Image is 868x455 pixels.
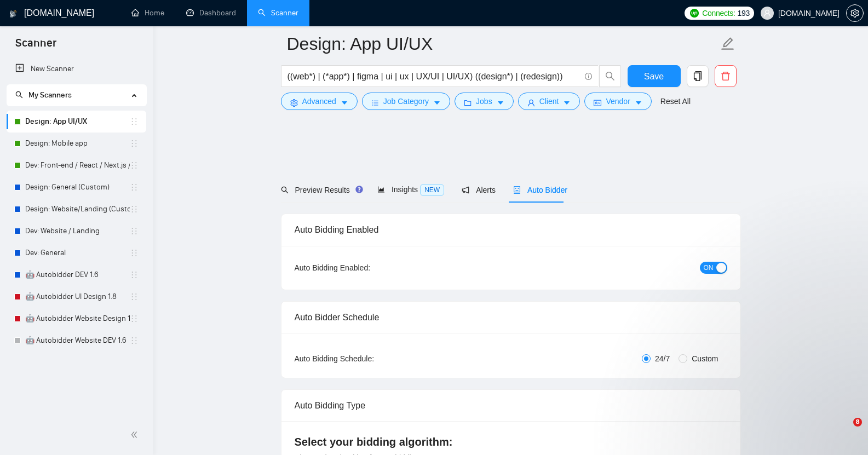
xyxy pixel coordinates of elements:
[7,176,146,198] li: Design: General (Custom)
[25,154,130,176] a: Dev: Front-end / React / Next.js / WebGL / GSAP
[455,93,514,110] button: folderJobscaret-down
[853,418,862,427] span: 8
[462,186,469,194] span: notification
[354,185,364,194] div: Tooltip anchor
[497,99,504,107] span: caret-down
[527,99,535,107] span: user
[606,95,630,107] span: Vendor
[287,30,718,57] input: Scanner name...
[846,4,864,22] button: setting
[763,9,771,17] span: user
[258,8,298,18] a: searchScanner
[371,99,379,107] span: bars
[290,99,298,107] span: setting
[130,292,139,301] span: holder
[25,330,130,352] a: 🤖 Autobidder Website DEV 1.6
[704,262,714,274] span: ON
[25,198,130,220] a: Design: Website/Landing (Custom)
[130,336,139,345] span: holder
[130,205,139,214] span: holder
[687,71,708,81] span: copy
[7,286,146,308] li: 🤖 Autobidder UI Design 1.8
[25,242,130,264] a: Dev: General
[130,270,139,279] span: holder
[721,37,735,51] span: edit
[130,161,139,170] span: holder
[462,186,496,194] span: Alerts
[7,58,146,80] li: New Scanner
[539,95,559,107] span: Client
[513,186,521,194] span: robot
[377,185,444,194] span: Insights
[130,429,141,440] span: double-left
[281,186,360,194] span: Preview Results
[302,95,336,107] span: Advanced
[831,418,857,444] iframe: Intercom live chat
[25,111,130,133] a: Design: App UI/UX
[518,93,580,110] button: userClientcaret-down
[7,198,146,220] li: Design: Website/Landing (Custom)
[702,7,735,19] span: Connects:
[295,434,727,450] h4: Select your bidding algorithm:
[130,139,139,148] span: holder
[628,65,681,87] button: Save
[130,314,139,323] span: holder
[341,99,348,107] span: caret-down
[295,262,439,274] div: Auto Bidding Enabled:
[130,227,139,235] span: holder
[594,99,601,107] span: idcard
[513,186,567,194] span: Auto Bidder
[295,353,439,365] div: Auto Bidding Schedule:
[660,95,691,107] a: Reset All
[600,71,620,81] span: search
[131,8,164,18] a: homeHome
[383,95,429,107] span: Job Category
[7,154,146,176] li: Dev: Front-end / React / Next.js / WebGL / GSAP
[7,220,146,242] li: Dev: Website / Landing
[25,308,130,330] a: 🤖 Autobidder Website Design 1.8
[847,9,863,18] span: setting
[377,186,385,193] span: area-chart
[281,186,289,194] span: search
[288,70,580,83] input: Search Freelance Jobs...
[7,264,146,286] li: 🤖 Autobidder DEV 1.6
[738,7,750,19] span: 193
[186,8,236,18] a: dashboardDashboard
[25,133,130,154] a: Design: Mobile app
[420,184,444,196] span: NEW
[15,90,72,100] span: My Scanners
[25,176,130,198] a: Design: General (Custom)
[130,249,139,257] span: holder
[295,302,727,333] div: Auto Bidder Schedule
[362,93,450,110] button: barsJob Categorycaret-down
[28,90,72,100] span: My Scanners
[690,9,699,18] img: upwork-logo.png
[563,99,571,107] span: caret-down
[687,65,709,87] button: copy
[476,95,492,107] span: Jobs
[15,58,137,80] a: New Scanner
[7,242,146,264] li: Dev: General
[130,117,139,126] span: holder
[25,220,130,242] a: Dev: Website / Landing
[25,264,130,286] a: 🤖 Autobidder DEV 1.6
[7,111,146,133] li: Design: App UI/UX
[295,214,727,245] div: Auto Bidding Enabled
[9,5,17,22] img: logo
[7,330,146,352] li: 🤖 Autobidder Website DEV 1.6
[130,183,139,192] span: holder
[651,353,674,365] span: 24/7
[25,286,130,308] a: 🤖 Autobidder UI Design 1.8
[7,133,146,154] li: Design: Mobile app
[715,65,737,87] button: delete
[433,99,441,107] span: caret-down
[7,35,65,58] span: Scanner
[585,73,592,80] span: info-circle
[15,91,23,99] span: search
[599,65,621,87] button: search
[464,99,472,107] span: folder
[635,99,642,107] span: caret-down
[644,70,664,83] span: Save
[584,93,651,110] button: idcardVendorcaret-down
[715,71,736,81] span: delete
